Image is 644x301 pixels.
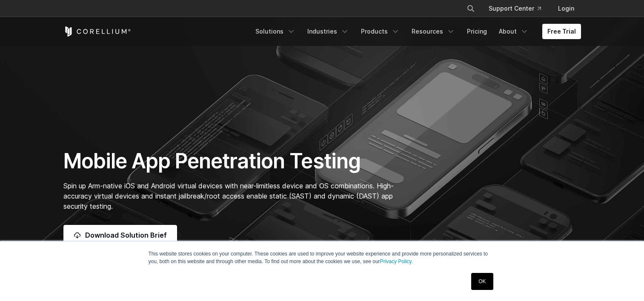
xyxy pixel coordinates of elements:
a: Industries [302,24,354,39]
a: Support Center [482,1,548,16]
span: Spin up Arm-native iOS and Android virtual devices with near-limitless device and OS combinations... [63,182,394,210]
span: Download Solution Brief [85,230,167,240]
a: Download Solution Brief [63,225,177,245]
a: Pricing [462,24,492,39]
div: Navigation Menu [250,24,581,39]
a: About [494,24,534,39]
div: Navigation Menu [456,1,581,16]
a: Free Trial [542,24,581,39]
a: Corellium Home [63,26,131,37]
a: Resources [406,24,460,39]
a: OK [471,273,493,290]
button: Search [463,1,478,16]
p: This website stores cookies on your computer. These cookies are used to improve your website expe... [149,250,496,265]
a: Solutions [250,24,301,39]
a: Login [551,1,581,16]
a: Products [356,24,405,39]
a: Privacy Policy. [380,258,413,264]
h1: Mobile App Penetration Testing [63,148,403,174]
